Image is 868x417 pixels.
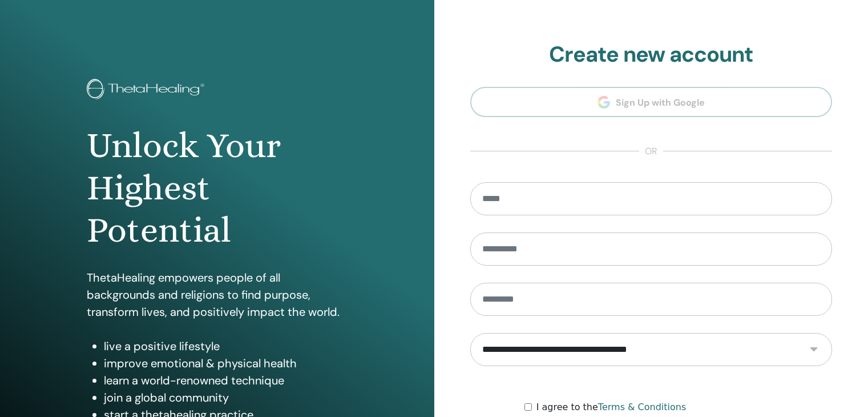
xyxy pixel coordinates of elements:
[104,389,348,406] li: join a global community
[536,400,687,414] label: I agree to the
[87,125,348,252] h1: Unlock Your Highest Potential
[104,355,348,372] li: improve emotional & physical health
[639,145,663,158] span: or
[104,372,348,389] li: learn a world-renowned technique
[470,42,833,68] h2: Create new account
[598,402,686,412] a: Terms & Conditions
[87,269,348,320] p: ThetaHealing empowers people of all backgrounds and religions to find purpose, transform lives, a...
[104,338,348,355] li: live a positive lifestyle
